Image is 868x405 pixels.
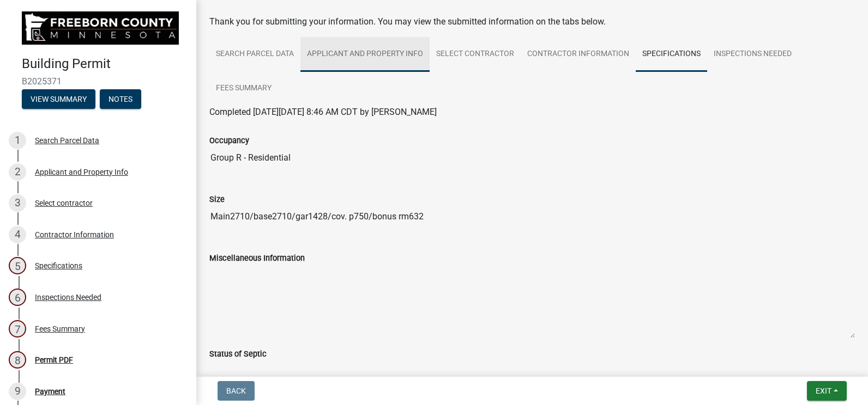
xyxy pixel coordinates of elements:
span: Back [226,386,246,395]
div: 2 [9,163,26,181]
a: Select contractor [430,37,521,72]
a: Fees Summary [209,71,278,106]
div: Search Parcel Data [35,137,99,144]
div: Payment [35,388,65,395]
button: Exit [807,381,847,401]
a: Search Parcel Data [209,37,300,72]
div: Select contractor [35,199,93,207]
div: 8 [9,351,26,369]
label: Size [209,196,225,204]
div: 3 [9,194,26,212]
div: Inspections Needed [35,293,101,301]
a: Inspections Needed [707,37,798,72]
div: Thank you for submitting your information. You may view the submitted information on the tabs below. [209,15,855,28]
div: Contractor Information [35,231,114,238]
div: 1 [9,132,26,149]
label: Status of Septic [209,351,267,358]
label: Miscellaneous Information [209,255,305,262]
button: View Summary [22,89,95,109]
a: Applicant and Property Info [300,37,430,72]
div: 5 [9,257,26,274]
div: Permit PDF [35,356,73,364]
wm-modal-confirm: Notes [100,95,141,104]
wm-modal-confirm: Summary [22,95,95,104]
div: 7 [9,320,26,337]
img: Freeborn County, Minnesota [22,11,179,45]
div: Specifications [35,262,82,269]
a: Specifications [636,37,707,72]
label: Occupancy [209,137,249,145]
button: Notes [100,89,141,109]
a: Contractor Information [521,37,636,72]
div: 6 [9,289,26,306]
div: 4 [9,226,26,243]
span: B2025371 [22,76,174,87]
span: Exit [816,386,831,395]
button: Back [218,381,255,401]
div: 9 [9,383,26,400]
h4: Building Permit [22,56,188,72]
div: Fees Summary [35,325,85,333]
div: Applicant and Property Info [35,168,128,176]
span: Completed [DATE][DATE] 8:46 AM CDT by [PERSON_NAME] [209,107,437,117]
